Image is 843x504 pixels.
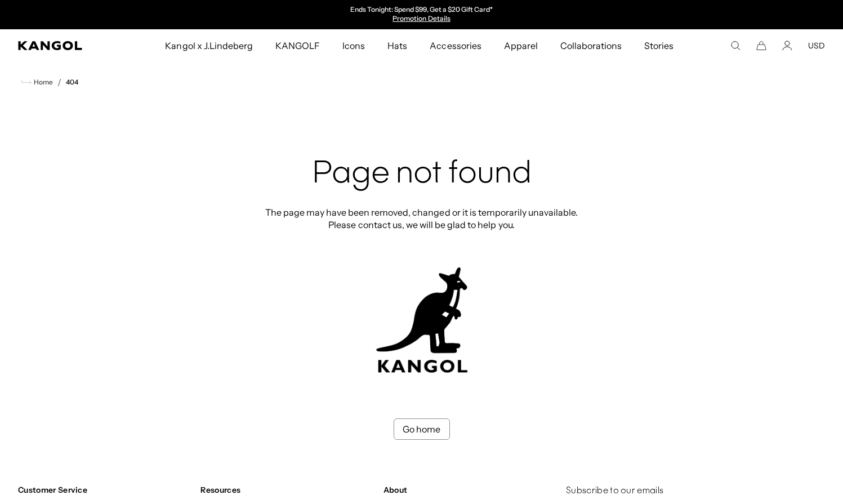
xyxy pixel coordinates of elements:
span: Kangol x J.Lindeberg [165,29,253,62]
span: Collaborations [560,29,622,62]
a: Home [21,77,53,87]
a: Apparel [493,29,549,62]
span: Apparel [504,29,538,62]
a: Collaborations [549,29,633,62]
a: KANGOLF [264,29,331,62]
span: Home [32,78,53,86]
span: Stories [644,29,673,62]
button: USD [808,41,825,51]
span: KANGOLF [275,29,320,62]
a: 404 [66,78,78,86]
span: Hats [387,29,407,62]
a: Stories [633,29,685,62]
h4: About [383,485,557,495]
a: Hats [376,29,418,62]
a: Promotion Details [392,14,450,23]
slideshow-component: Announcement bar [306,6,538,24]
summary: Search here [730,41,741,51]
a: Accessories [418,29,492,62]
p: The page may have been removed, changed or it is temporarily unavailable. Please contact us, we w... [262,206,582,231]
a: Go home [394,418,450,440]
li: / [53,75,61,89]
h2: Page not found [262,157,582,193]
span: Accessories [430,29,481,62]
img: kangol-404-logo.jpg [374,267,470,373]
a: Account [782,41,792,51]
a: Icons [331,29,376,62]
a: Kangol [18,41,109,50]
h4: Subscribe to our emails [566,485,825,497]
span: Icons [342,29,365,62]
a: Kangol x J.Lindeberg [154,29,264,62]
div: 1 of 2 [306,6,538,24]
h4: Resources [200,485,374,495]
p: Ends Tonight: Spend $99, Get a $20 Gift Card* [350,6,493,15]
h4: Customer Service [18,485,191,495]
div: Announcement [306,6,538,24]
button: Cart [756,41,766,51]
